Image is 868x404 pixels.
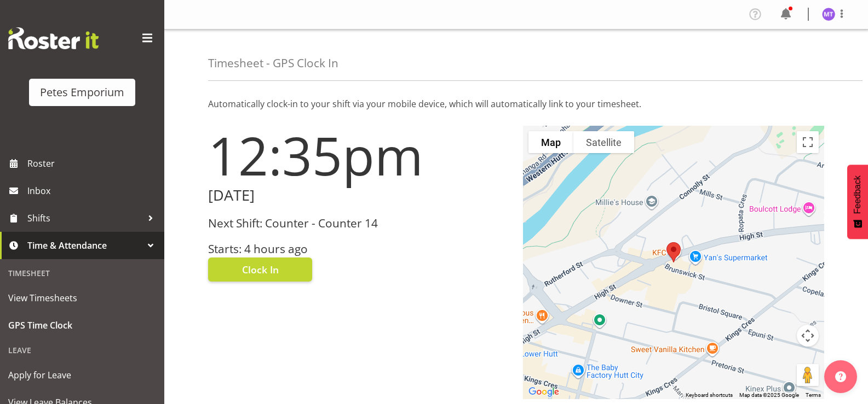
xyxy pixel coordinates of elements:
button: Drag Pegman onto the map to open Street View [797,364,819,386]
button: Show satellite imagery [573,131,634,153]
span: Roster [27,155,159,172]
span: Inbox [27,183,159,199]
a: Apply for Leave [3,361,162,389]
span: Map data ©2025 Google [739,392,799,398]
span: Feedback [853,175,863,214]
img: Google [526,385,562,399]
button: Toggle fullscreen view [797,131,819,153]
span: GPS Time Clock [8,317,156,333]
img: mya-taupawa-birkhead5814.jpg [822,8,835,21]
h2: [DATE] [208,187,510,204]
div: Petes Emporium [40,84,124,101]
button: Show street map [528,131,573,153]
span: View Timesheets [8,290,156,306]
span: Time & Attendance [27,237,142,254]
span: Apply for Leave [8,367,156,383]
div: Leave [3,339,162,361]
h4: Timesheet - GPS Clock In [208,57,338,69]
img: help-xxl-2.png [835,371,846,382]
p: Automatically clock-in to your shift via your mobile device, which will automatically link to you... [208,97,824,110]
a: Terms (opens in new tab) [806,392,821,398]
a: GPS Time Clock [3,312,162,339]
button: Map camera controls [797,325,819,347]
h3: Next Shift: Counter - Counter 14 [208,217,510,230]
button: Clock In [208,257,312,282]
h1: 12:35pm [208,126,510,185]
span: Clock In [242,262,279,277]
h3: Starts: 4 hours ago [208,243,510,255]
button: Feedback - Show survey [847,165,868,239]
img: Rosterit website logo [8,27,99,49]
a: Open this area in Google Maps (opens a new window) [526,385,562,399]
span: Shifts [27,210,142,226]
div: Timesheet [3,262,162,284]
a: View Timesheets [3,284,162,312]
button: Keyboard shortcuts [686,391,733,399]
